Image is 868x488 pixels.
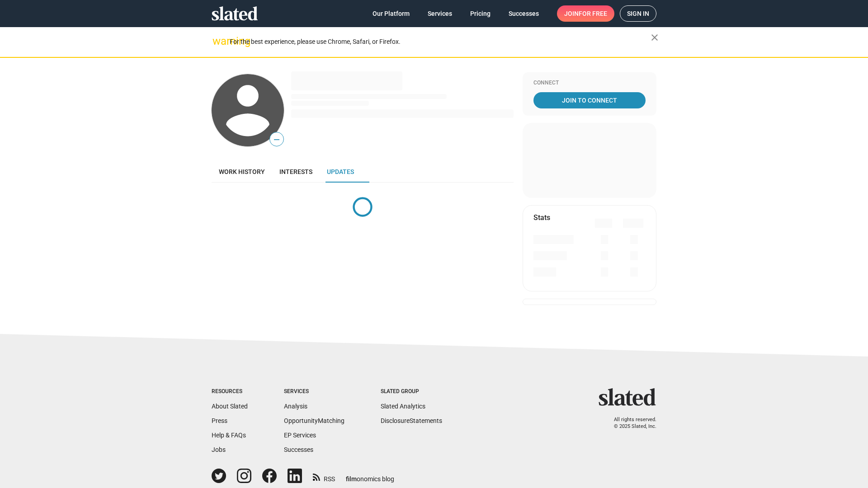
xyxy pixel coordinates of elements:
span: Join To Connect [535,92,644,108]
a: Jobs [212,446,226,453]
a: Successes [501,5,546,22]
div: For the best experience, please use Chrome, Safari, or Firefox. [230,36,651,48]
a: EP Services [284,432,316,439]
a: Pricing [463,5,498,22]
a: Successes [284,446,313,453]
a: Help & FAQs [212,432,246,439]
mat-card-title: Stats [533,213,550,222]
a: Interests [272,161,320,183]
span: Services [428,5,452,22]
a: Analysis [284,403,307,410]
span: film [346,475,357,483]
mat-icon: warning [212,36,223,47]
a: Join To Connect [533,92,646,108]
span: Updates [327,168,354,175]
a: filmonomics blog [346,468,394,483]
a: DisclosureStatements [381,417,442,424]
a: Joinfor free [557,5,614,22]
span: Interests [279,168,312,175]
span: Pricing [470,5,491,22]
span: Sign in [627,6,649,21]
a: About Slated [212,403,248,410]
a: Press [212,417,227,424]
p: All rights reserved. © 2025 Slated, Inc. [604,417,656,430]
div: Services [284,388,344,395]
a: Updates [320,161,361,183]
a: OpportunityMatching [284,417,344,424]
div: Slated Group [381,388,442,395]
span: Our Platform [373,5,410,22]
div: Connect [533,80,646,87]
a: Services [420,5,459,22]
mat-icon: close [649,32,660,43]
span: for free [579,5,607,22]
span: Successes [509,5,539,22]
a: RSS [313,469,335,483]
div: Resources [212,388,248,395]
span: — [270,134,283,145]
span: Join [564,5,607,22]
a: Sign in [620,5,656,22]
a: Work history [212,161,272,183]
a: Our Platform [365,5,417,22]
span: Work history [219,168,265,175]
a: Slated Analytics [381,403,425,410]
